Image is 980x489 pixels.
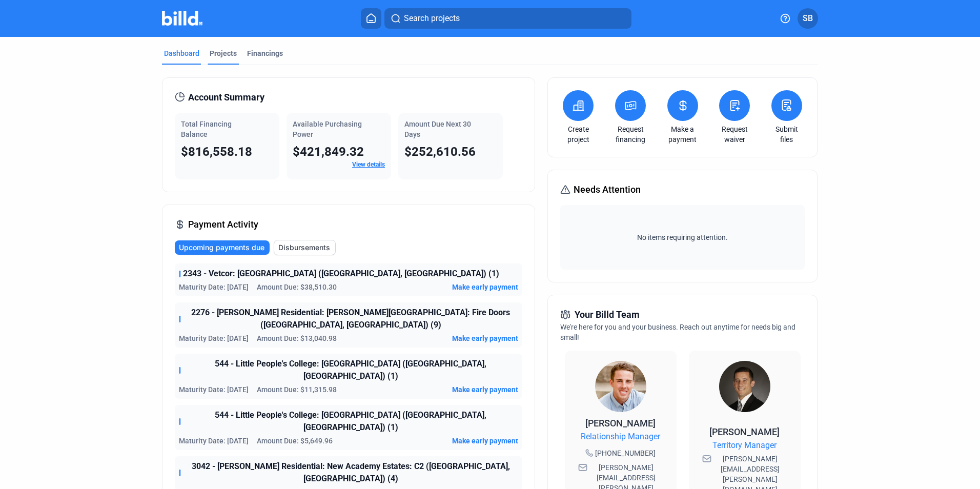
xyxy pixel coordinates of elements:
[293,145,364,159] span: $421,849.32
[175,240,270,255] button: Upcoming payments due
[452,436,518,446] button: Make early payment
[384,8,631,29] button: Search projects
[709,426,780,437] span: [PERSON_NAME]
[179,282,249,292] span: Maturity Date: [DATE]
[803,12,813,25] span: SB
[560,124,596,145] a: Create project
[712,439,777,452] span: Territory Manager
[665,124,701,145] a: Make a payment
[574,182,641,197] span: Needs Attention
[404,120,471,138] span: Amount Due Next 30 Days
[404,12,460,25] span: Search projects
[164,48,199,58] div: Dashboard
[247,48,283,58] div: Financings
[183,409,518,434] span: 544 - Little People's College: [GEOGRAPHIC_DATA] ([GEOGRAPHIC_DATA], [GEOGRAPHIC_DATA]) (1)
[183,268,499,280] span: 2343 - Vetcor: [GEOGRAPHIC_DATA] ([GEOGRAPHIC_DATA], [GEOGRAPHIC_DATA]) (1)
[581,431,660,443] span: Relationship Manager
[181,145,252,159] span: $816,558.18
[274,240,336,255] button: Disbursements
[188,217,258,232] span: Payment Activity
[564,232,800,242] span: No items requiring attention.
[404,145,476,159] span: $252,610.56
[179,242,264,253] span: Upcoming payments due
[612,124,648,145] a: Request financing
[293,120,362,138] span: Available Purchasing Power
[210,48,237,58] div: Projects
[183,358,518,382] span: 544 - Little People's College: [GEOGRAPHIC_DATA] ([GEOGRAPHIC_DATA], [GEOGRAPHIC_DATA]) (1)
[595,361,646,412] img: Relationship Manager
[257,436,333,446] span: Amount Due: $5,649.96
[585,418,656,429] span: [PERSON_NAME]
[452,282,518,292] button: Make early payment
[188,90,264,105] span: Account Summary
[575,308,640,322] span: Your Billd Team
[257,282,337,292] span: Amount Due: $38,510.30
[183,307,518,331] span: 2276 - [PERSON_NAME] Residential: [PERSON_NAME][GEOGRAPHIC_DATA]: Fire Doors ([GEOGRAPHIC_DATA], ...
[162,11,202,26] img: Billd Company Logo
[452,333,518,343] button: Make early payment
[717,124,752,145] a: Request waiver
[257,333,337,343] span: Amount Due: $13,040.98
[595,448,656,458] span: [PHONE_NUMBER]
[257,384,337,395] span: Amount Due: $11,315.98
[183,460,518,485] span: 3042 - [PERSON_NAME] Residential: New Academy Estates: C2 ([GEOGRAPHIC_DATA], [GEOGRAPHIC_DATA]) (4)
[179,333,249,343] span: Maturity Date: [DATE]
[452,384,518,395] button: Make early payment
[278,242,330,253] span: Disbursements
[181,120,232,138] span: Total Financing Balance
[560,323,795,341] span: We're here for you and your business. Reach out anytime for needs big and small!
[352,161,385,168] a: View details
[719,361,770,412] img: Territory Manager
[179,384,249,395] span: Maturity Date: [DATE]
[798,8,818,29] button: SB
[769,124,805,145] a: Submit files
[179,436,249,446] span: Maturity Date: [DATE]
